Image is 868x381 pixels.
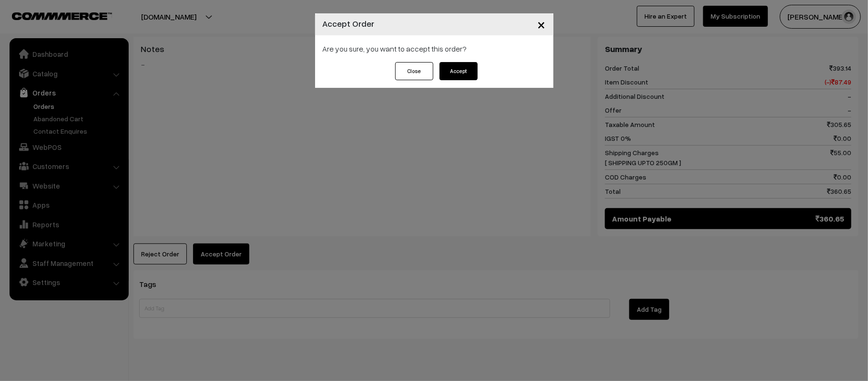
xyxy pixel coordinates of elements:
button: Close [395,62,433,80]
span: × [538,15,546,33]
button: Close [530,10,553,39]
button: Accept [439,62,478,80]
h4: Accept Order [323,17,375,30]
div: Are you sure, you want to accept this order? [315,35,553,62]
